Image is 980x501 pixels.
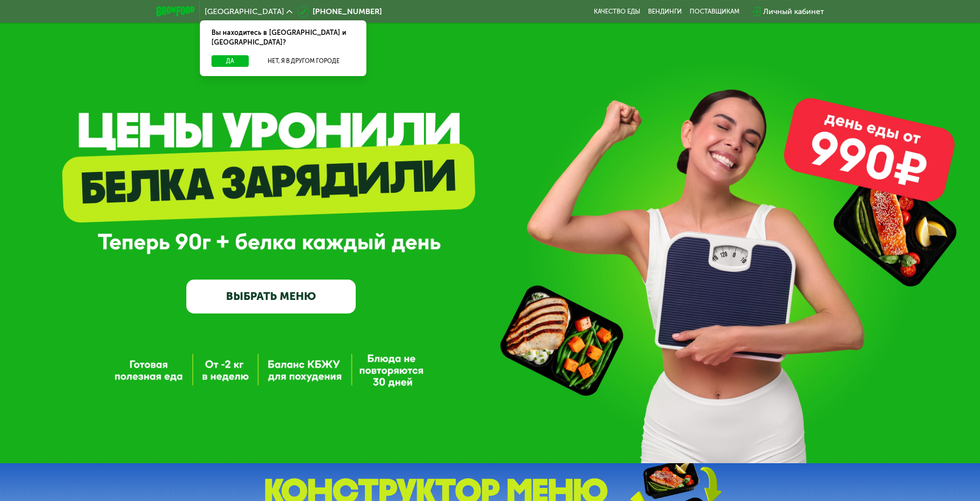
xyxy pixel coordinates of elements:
[594,8,640,16] a: Качество еды
[648,8,682,16] a: Вендинги
[186,280,356,313] a: ВЫБРАТЬ МЕНЮ
[297,6,382,17] a: [PHONE_NUMBER]
[690,8,739,16] div: поставщикам
[205,8,284,16] span: [GEOGRAPHIC_DATA]
[253,55,355,67] button: Нет, я в другом городе
[763,6,824,17] div: Личный кабинет
[200,20,366,55] div: Вы находитесь в [GEOGRAPHIC_DATA] и [GEOGRAPHIC_DATA]?
[211,55,249,67] button: Да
